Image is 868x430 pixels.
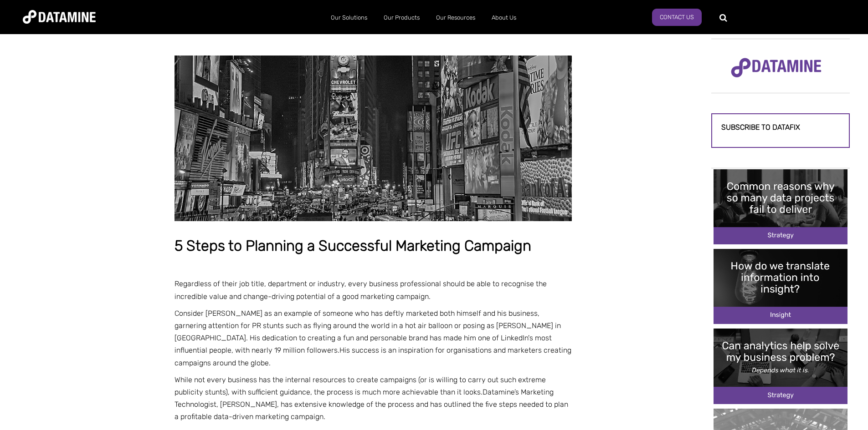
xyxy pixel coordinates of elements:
[652,9,702,26] a: Contact us
[375,6,428,30] a: Our Products
[323,6,375,30] a: Our Solutions
[714,249,847,324] img: How do we translate insights cover image
[725,52,827,84] img: Datamine Logo No Strapline - Purple
[714,169,847,244] img: Common reasons why so many data projects fail to deliver
[175,375,546,396] span: While not every business has the internal resources to create campaigns (or is willing to carry o...
[175,237,531,254] span: 5 Steps to Planning a Successful Marketing Campaign
[428,6,483,30] a: Our Resources
[175,309,561,355] span: Consider [PERSON_NAME] as an example of someone who has deftly marketed both himself and his busi...
[175,56,572,221] img: 5 steps marketing campaign times square advertising billboard
[175,374,572,423] p: Datamine’s Marketing Technologist, [PERSON_NAME], has extensive knowledge of the process and has ...
[175,279,547,300] span: Regardless of their job title, department or industry, every business professional should be able...
[175,346,571,367] span: His success is an inspiration for organisations and marketers creating campaigns around the globe.
[23,10,96,24] img: Datamine
[714,329,847,404] img: Can analytics solve my problem
[483,6,524,30] a: About Us
[721,123,840,132] h3: Subscribe to datafix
